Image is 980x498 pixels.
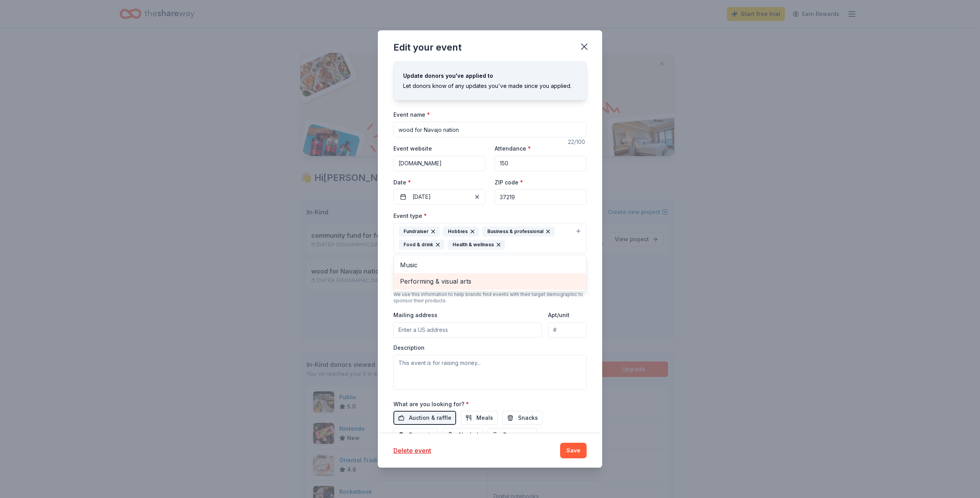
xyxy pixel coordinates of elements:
div: Business & professional [482,226,555,237]
div: Fundraiser [398,226,440,237]
span: Music [400,260,580,270]
button: FundraiserHobbiesBusiness & professionalFood & drinkHealth & wellness [393,223,587,253]
div: Food & drink [398,240,444,250]
div: Hobbies [443,226,479,237]
div: Health & wellness [448,240,505,250]
div: FundraiserHobbiesBusiness & professionalFood & drinkHealth & wellness [393,255,587,292]
span: Performing & visual arts [400,276,580,286]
